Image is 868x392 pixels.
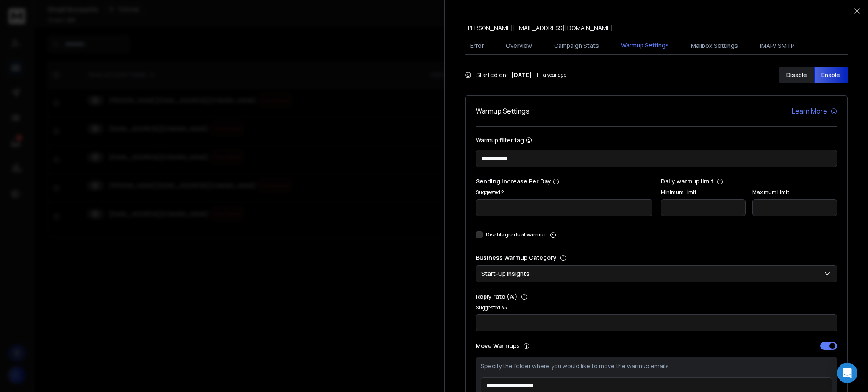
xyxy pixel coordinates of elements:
[837,363,857,383] div: Open Intercom Messenger
[752,189,837,196] label: Maximum Limit
[476,106,530,116] h1: Warmup Settings
[486,231,546,238] label: Disable gradual warmup
[476,189,652,196] p: Suggested 2
[511,71,532,79] strong: [DATE]
[481,362,832,370] p: Specify the folder where you would like to move the warmup emails.
[465,71,566,79] div: Started on
[755,36,800,55] button: IMAP/ SMTP
[779,67,814,83] button: Disable
[476,253,837,262] p: Business Warmup Category
[686,36,743,55] button: Mailbox Settings
[661,177,837,186] p: Daily warmup limit
[476,292,837,301] p: Reply rate (%)
[481,270,533,278] p: Start-Up Insights
[537,71,538,79] span: |
[476,137,837,143] label: Warmup filter tag
[476,177,652,186] p: Sending Increase Per Day
[476,304,837,311] p: Suggested 35
[543,72,566,78] span: a year ago
[814,67,848,83] button: Enable
[501,36,537,55] button: Overview
[792,106,837,116] a: Learn More
[616,36,674,56] button: Warmup Settings
[661,189,746,196] label: Minimum Limit
[549,36,604,55] button: Campaign Stats
[779,67,848,83] button: DisableEnable
[465,24,613,32] p: [PERSON_NAME][EMAIL_ADDRESS][DOMAIN_NAME]
[476,342,654,350] p: Move Warmups
[465,36,489,55] button: Error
